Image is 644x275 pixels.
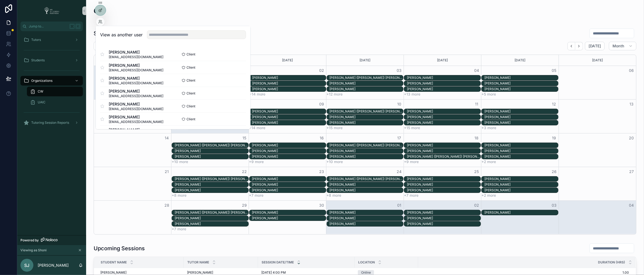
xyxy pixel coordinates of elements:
button: +9 more [404,160,419,164]
span: Client [186,104,195,108]
div: Elsa Straughan [484,87,558,91]
div: Ismail Azam [252,81,326,86]
span: Powered by [20,238,39,242]
a: CW [27,87,83,96]
div: [PERSON_NAME] [330,210,403,215]
div: [PERSON_NAME] ([PERSON_NAME]) [PERSON_NAME] [175,210,248,215]
button: +10 more [327,160,343,164]
button: 06 [628,67,635,74]
button: 18 [473,135,480,141]
div: [PERSON_NAME] [407,177,481,181]
span: 1.00 [418,270,629,275]
button: Back [568,42,575,50]
span: [PERSON_NAME] [109,50,163,55]
span: Jump to... [29,24,67,29]
button: 17 [396,135,402,141]
button: +2 more [481,160,496,164]
div: [PERSON_NAME] [175,216,248,220]
button: 13 [628,101,635,107]
span: [EMAIL_ADDRESS][DOMAIN_NAME] [109,55,163,59]
div: [PERSON_NAME] [252,109,326,114]
div: [PERSON_NAME] [252,149,326,153]
div: Angelica Teodocio [484,120,558,125]
p: [PERSON_NAME] [38,263,69,268]
div: [PERSON_NAME] [407,216,481,220]
button: 30 [319,202,325,209]
div: Lillian (Lilly) Rodriguez [175,210,248,215]
div: Micah Chan [330,81,403,86]
button: 24 [396,168,402,175]
button: 01 [396,202,402,209]
button: 15 [241,135,248,141]
div: [PERSON_NAME] [252,177,326,181]
button: 02 [473,202,480,209]
button: 28 [164,202,170,209]
div: [PERSON_NAME] [252,182,326,187]
div: Jalaluddin Nemati [484,81,558,86]
div: [PERSON_NAME] [330,87,403,91]
button: 23 [319,168,325,175]
button: 04 [628,202,635,209]
div: [PERSON_NAME] [330,216,403,220]
button: 25 [473,168,480,175]
div: Lillian (Lilly) Rodriguez [175,177,248,181]
button: +2 more [481,193,496,198]
div: Isabella Avila [175,216,248,221]
div: Nathalia Pelayo [407,149,481,153]
div: Lillian (Lilly) Rodriguez [330,109,403,114]
div: [DATE] [95,55,170,66]
div: Faith Maas [407,81,481,86]
div: Jaden Salazar [330,154,403,159]
div: [PERSON_NAME] ([PERSON_NAME]) [PERSON_NAME] [330,177,403,181]
button: 09 [319,101,325,107]
div: [PERSON_NAME] [330,149,403,153]
div: [PERSON_NAME] [252,216,326,220]
div: Faith Maas [407,143,481,148]
span: [PERSON_NAME] [109,89,163,94]
span: Tutoring Session Reports [31,121,69,125]
a: Tutors [20,35,83,45]
span: [PERSON_NAME] [187,270,213,275]
div: Aaron Cedillo-Bielski [407,115,481,119]
div: Month View [94,55,636,235]
div: [PERSON_NAME] [175,182,248,187]
button: +12 more [327,92,343,96]
div: [PERSON_NAME] [407,115,481,119]
span: Viewing as Shoni [20,248,47,252]
div: [PERSON_NAME] [484,182,558,187]
div: [PERSON_NAME] [407,182,481,187]
div: Jaden Salazar [252,182,326,187]
div: [PERSON_NAME] [252,143,326,147]
a: UAIC [27,97,83,107]
span: Client [186,65,195,70]
div: Omar Ali [330,221,403,226]
div: Micah Chan [330,149,403,153]
div: [PERSON_NAME] [484,154,558,159]
button: +14 more [249,126,266,130]
span: Tutor Name [187,260,209,265]
div: Adrian Ayers [407,221,481,226]
span: [PERSON_NAME] [109,101,163,107]
div: Faith Maas [252,143,326,148]
span: Location [358,260,375,265]
div: [PERSON_NAME] [330,121,403,125]
div: [DATE] [560,55,635,66]
span: Client [186,117,195,121]
div: Elsa Straughan [175,188,248,193]
div: Isabella Avila [484,210,558,215]
div: [PERSON_NAME] [175,222,248,226]
span: [DATE] 4:00 PM [261,270,286,275]
h1: Upcoming Sessions [94,245,145,252]
span: CW [38,89,43,94]
div: Angelica Teodocio [484,188,558,193]
div: Azahel Teodocio [484,109,558,114]
div: [PERSON_NAME] [484,87,558,91]
span: Duration (hrs) [598,260,625,265]
button: +15 more [404,126,420,130]
div: [PERSON_NAME] ([PERSON_NAME]) [PERSON_NAME] [175,143,248,147]
div: Azahel Teodocio [484,177,558,181]
button: 02 [319,67,325,74]
h2: View as another user [100,31,143,38]
button: 03 [551,202,557,209]
div: [PERSON_NAME] [175,188,248,192]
